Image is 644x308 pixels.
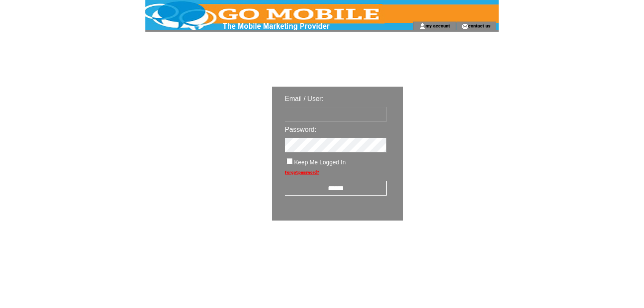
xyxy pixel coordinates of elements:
[426,23,450,28] a: my account
[468,23,491,28] a: contact us
[428,242,470,252] img: transparent.png;jsessionid=3013F776362406892466DCC4A32E384C
[462,23,468,30] img: contact_us_icon.gif;jsessionid=3013F776362406892466DCC4A32E384C
[285,126,317,133] span: Password:
[285,170,319,174] a: Forgot password?
[419,23,426,30] img: account_icon.gif;jsessionid=3013F776362406892466DCC4A32E384C
[285,95,324,102] span: Email / User:
[294,159,346,166] span: Keep Me Logged In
